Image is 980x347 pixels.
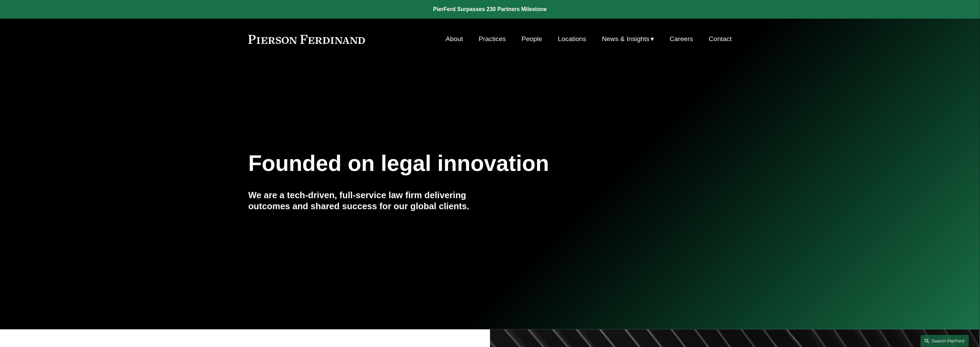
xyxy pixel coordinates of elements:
a: Locations [558,32,586,46]
span: News & Insights [602,33,650,45]
a: Search this site [921,335,969,347]
a: People [522,32,542,46]
a: About [446,32,463,46]
h4: We are a tech-driven, full-service law firm delivering outcomes and shared success for our global... [248,190,490,212]
a: Contact [709,32,732,46]
a: folder dropdown [602,32,654,46]
a: Practices [479,32,506,46]
a: Careers [670,32,693,46]
h1: Founded on legal innovation [248,151,651,176]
